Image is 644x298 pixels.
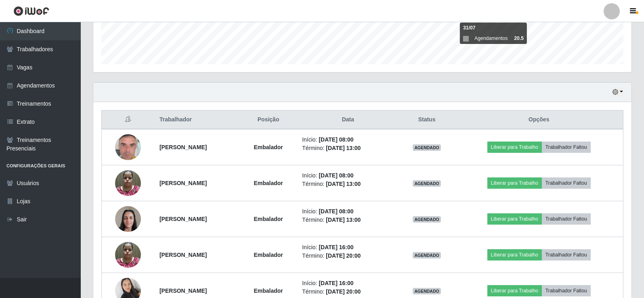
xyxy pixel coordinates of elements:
li: Início: [302,207,394,216]
li: Início: [302,243,394,252]
span: AGENDADO [413,252,441,258]
button: Trabalhador Faltou [542,177,591,189]
time: [DATE] 20:00 [326,288,361,295]
img: CoreUI Logo [13,6,49,16]
strong: [PERSON_NAME] [159,252,207,258]
th: Opções [455,110,623,129]
time: [DATE] 08:00 [319,172,353,179]
time: [DATE] 16:00 [319,280,353,286]
button: Trabalhador Faltou [542,285,591,296]
img: 1712714567127.jpeg [115,238,141,272]
strong: Embalador [254,216,283,222]
button: Liberar para Trabalho [487,142,542,153]
span: AGENDADO [413,180,441,187]
img: 1738436502768.jpeg [115,202,141,236]
button: Liberar para Trabalho [487,177,542,189]
button: Trabalhador Faltou [542,142,591,153]
li: Término: [302,216,394,224]
button: Trabalhador Faltou [542,249,591,260]
strong: [PERSON_NAME] [159,288,207,294]
strong: Embalador [254,252,283,258]
time: [DATE] 08:00 [319,208,353,215]
img: 1712714567127.jpeg [115,166,141,200]
time: [DATE] 13:00 [326,145,361,151]
strong: [PERSON_NAME] [159,180,207,186]
button: Liberar para Trabalho [487,249,542,260]
strong: [PERSON_NAME] [159,144,207,150]
li: Término: [302,144,394,152]
span: AGENDADO [413,144,441,151]
time: [DATE] 08:00 [319,136,353,143]
span: AGENDADO [413,216,441,223]
li: Início: [302,279,394,288]
button: Trabalhador Faltou [542,213,591,225]
li: Término: [302,180,394,188]
li: Início: [302,135,394,144]
button: Liberar para Trabalho [487,213,542,225]
th: Status [399,110,455,129]
strong: Embalador [254,288,283,294]
img: 1707834937806.jpeg [115,124,141,170]
time: [DATE] 13:00 [326,181,361,187]
strong: Embalador [254,180,283,186]
strong: Embalador [254,144,283,150]
li: Término: [302,288,394,296]
li: Término: [302,252,394,260]
th: Data [297,110,399,129]
time: [DATE] 20:00 [326,252,361,259]
time: [DATE] 13:00 [326,217,361,223]
button: Liberar para Trabalho [487,285,542,296]
th: Trabalhador [155,110,239,129]
th: Posição [239,110,297,129]
span: AGENDADO [413,288,441,294]
li: Início: [302,171,394,180]
time: [DATE] 16:00 [319,244,353,250]
strong: [PERSON_NAME] [159,216,207,222]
